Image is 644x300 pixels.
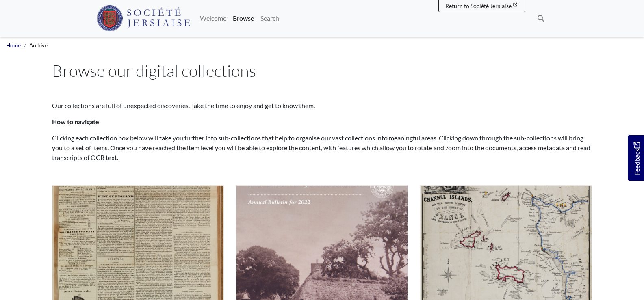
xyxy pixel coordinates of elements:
[97,3,191,33] a: Société Jersiaise logo
[52,133,592,162] p: Clicking each collection box below will take you further into sub-collections that help to organi...
[230,10,257,26] a: Browse
[52,118,99,125] strong: How to navigate
[257,10,282,26] a: Search
[632,142,642,175] span: Feedback
[97,5,191,31] img: Société Jersiaise
[52,101,592,110] p: Our collections are full of unexpected discoveries. Take the time to enjoy and get to know them.
[6,42,21,49] a: Home
[197,10,230,26] a: Welcome
[52,61,592,80] h1: Browse our digital collections
[628,135,644,181] a: Would you like to provide feedback?
[445,2,512,9] span: Return to Société Jersiaise
[29,42,48,49] span: Archive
